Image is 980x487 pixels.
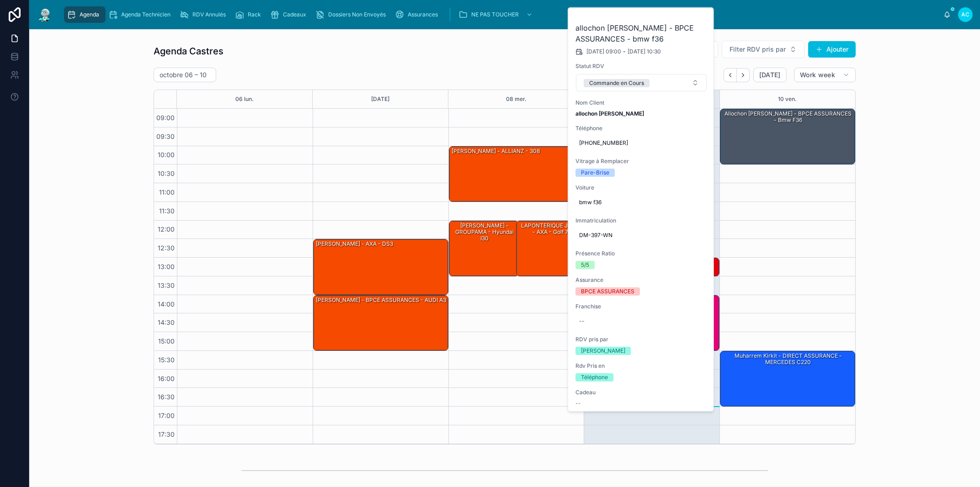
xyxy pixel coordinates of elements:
[451,147,541,155] div: [PERSON_NAME] - ALLIANZ - 308
[579,199,703,206] span: bmw f36
[579,139,703,147] span: [PHONE_NUMBER]
[581,261,589,269] div: 5/5
[121,11,170,18] span: Agenda Technicien
[449,221,519,276] div: [PERSON_NAME] - GROUPAMA - hyundai i30
[155,393,177,401] span: 16:30
[575,217,707,224] span: Immatriculation
[575,362,707,370] span: Rdv Pris en
[579,232,703,239] span: DM-397-WN
[314,239,448,294] div: [PERSON_NAME] - AXA - DS3
[267,6,313,23] a: Cadeaux
[575,110,644,117] strong: allochon [PERSON_NAME]
[155,375,177,382] span: 16:00
[80,11,99,18] span: Agenda
[575,389,707,396] span: Cadeau
[575,336,707,343] span: RDV pris par
[794,68,856,82] button: Work week
[313,6,392,23] a: Dossiers Non Envoyés
[759,71,781,79] span: [DATE]
[283,11,306,18] span: Cadeaux
[408,11,438,18] span: Assurances
[581,347,625,355] div: [PERSON_NAME]
[575,125,707,132] span: Téléphone
[581,373,608,381] div: Téléphone
[961,11,969,18] span: AC
[156,430,177,438] span: 17:30
[575,250,707,257] span: Présence Ratio
[722,41,804,58] button: Select Button
[64,6,106,23] a: Agenda
[575,400,581,407] span: --
[778,90,797,108] button: 10 ven.
[808,41,856,58] button: Ajouter
[737,68,750,82] button: Next
[232,6,267,23] a: Rack
[581,287,634,296] div: BPCE ASSURANCES
[722,110,854,125] div: allochon [PERSON_NAME] - BPCE ASSURANCES - bmw f36
[248,11,261,18] span: Rack
[720,351,855,406] div: muharrem kirkit - DIRECT ASSURANCE - MERCEDES C220
[156,356,177,364] span: 15:30
[192,11,226,18] span: RDV Annulés
[575,184,707,191] span: Voiture
[157,207,177,215] span: 11:30
[724,68,737,82] button: Back
[623,48,626,55] span: -
[156,412,177,419] span: 17:00
[315,296,447,304] div: [PERSON_NAME] - BPCE ASSURANCES - AUDI A3
[60,5,943,25] div: scrollable content
[722,352,854,367] div: muharrem kirkit - DIRECT ASSURANCE - MERCEDES C220
[753,68,787,82] button: [DATE]
[628,48,661,55] span: [DATE] 10:30
[314,296,448,350] div: [PERSON_NAME] - BPCE ASSURANCES - AUDI A3
[575,99,707,106] span: Nom Client
[155,244,177,252] span: 12:30
[156,337,177,345] span: 15:00
[154,114,177,122] span: 09:00
[155,151,177,159] span: 10:00
[575,303,707,310] span: Franchise
[581,169,609,177] div: Pare-Brise
[730,45,786,54] span: Filter RDV pris par
[575,22,707,44] h2: allochon [PERSON_NAME] - BPCE ASSURANCES - bmw f36
[392,6,444,23] a: Assurances
[177,6,232,23] a: RDV Annulés
[576,74,707,91] button: Select Button
[157,188,177,196] span: 11:00
[235,90,254,108] button: 06 lun.
[155,300,177,308] span: 14:00
[154,132,177,140] span: 09:30
[575,158,707,165] span: Vitrage à Remplacer
[575,63,707,70] span: Statut RDV
[579,318,585,325] div: --
[315,240,394,248] div: [PERSON_NAME] - AXA - DS3
[155,169,177,177] span: 10:30
[155,225,177,233] span: 12:00
[37,7,53,22] img: App logo
[371,90,389,108] button: [DATE]
[155,318,177,326] span: 14:30
[471,11,519,18] span: NE PAS TOUCHER
[160,70,207,79] h2: octobre 06 – 10
[720,109,855,164] div: allochon [PERSON_NAME] - BPCE ASSURANCES - bmw f36
[800,71,835,79] span: Work week
[449,147,584,201] div: [PERSON_NAME] - ALLIANZ - 308
[451,222,518,243] div: [PERSON_NAME] - GROUPAMA - hyundai i30
[589,79,644,87] div: Commande en Cours
[575,276,707,284] span: Assurance
[328,11,386,18] span: Dossiers Non Envoyés
[506,90,527,108] button: 08 mer.
[586,48,621,55] span: [DATE] 09:00
[155,263,177,270] span: 13:00
[517,221,583,276] div: LAPONTERIQUE Julien - AXA - Golf 7
[154,45,224,58] h1: Agenda Castres
[155,281,177,289] span: 13:30
[106,6,177,23] a: Agenda Technicien
[456,6,537,23] a: NE PAS TOUCHER
[518,222,583,237] div: LAPONTERIQUE Julien - AXA - Golf 7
